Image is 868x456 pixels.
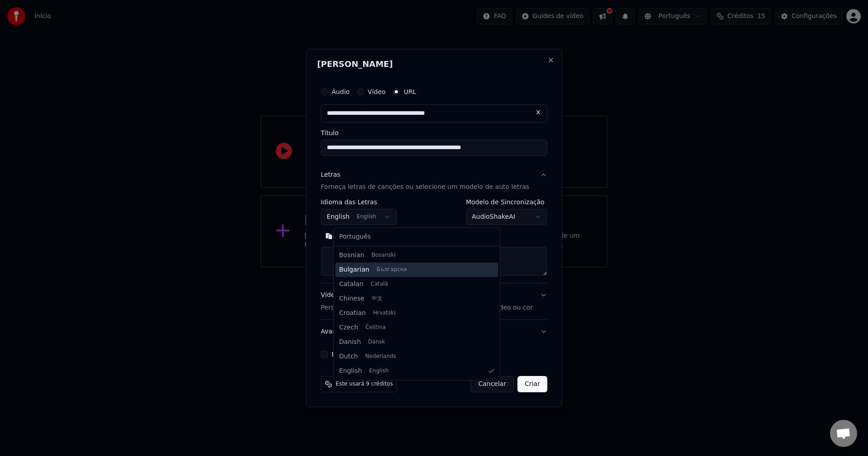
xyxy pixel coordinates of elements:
[339,294,364,303] span: Chinese
[372,295,382,302] span: 中文
[339,232,371,241] span: Português
[339,251,364,260] span: Bosnian
[372,252,396,259] span: Bosanski
[373,310,396,317] span: Hrvatski
[365,353,396,360] span: Nederlands
[339,367,362,376] span: English
[339,265,369,274] span: Bulgarian
[339,338,361,347] span: Danish
[339,323,358,332] span: Czech
[371,281,388,288] span: Català
[368,338,385,346] span: Dansk
[339,280,363,289] span: Catalan
[339,352,358,361] span: Dutch
[369,367,389,375] span: English
[377,266,407,273] span: Български
[365,324,386,331] span: Čeština
[339,309,366,318] span: Croatian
